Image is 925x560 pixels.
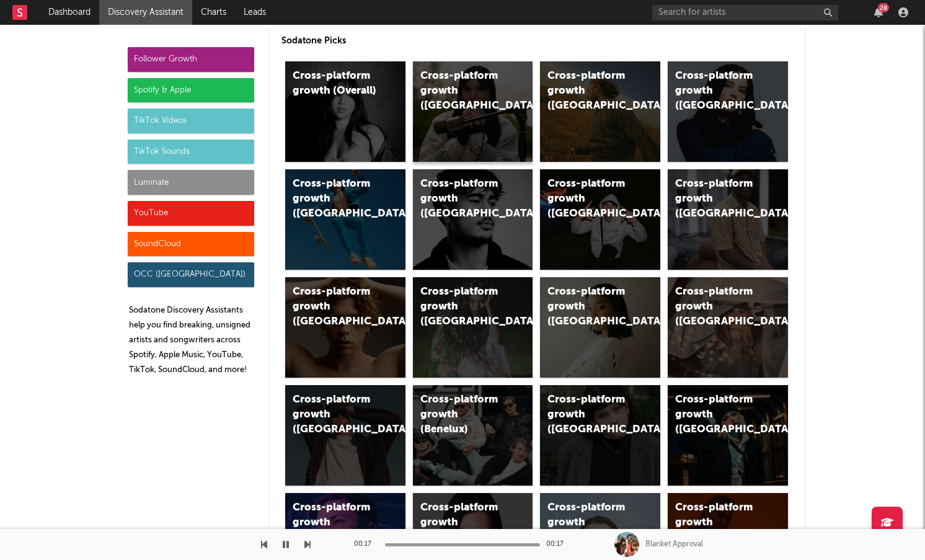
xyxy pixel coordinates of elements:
button: 28 [874,7,883,17]
div: Cross-platform growth ([GEOGRAPHIC_DATA]) [675,177,759,221]
a: Cross-platform growth ([GEOGRAPHIC_DATA]) [413,61,533,162]
a: Cross-platform growth ([GEOGRAPHIC_DATA]) [668,277,788,378]
div: Cross-platform growth ([GEOGRAPHIC_DATA]) [547,285,632,329]
p: Sodatone Discovery Assistants help you find breaking, unsigned artists and songwriters across Spo... [129,303,254,378]
div: Cross-platform growth (Overall) [293,69,377,99]
a: Cross-platform growth ([GEOGRAPHIC_DATA]) [668,385,788,486]
a: Cross-platform growth ([GEOGRAPHIC_DATA]) [540,385,660,486]
div: Cross-platform growth ([GEOGRAPHIC_DATA]) [293,393,377,437]
input: Search for artists [652,5,838,20]
div: Cross-platform growth ([GEOGRAPHIC_DATA]) [420,500,505,545]
p: Sodatone Picks [281,33,792,48]
div: Cross-platform growth ([GEOGRAPHIC_DATA]) [675,500,759,545]
div: Luminate [128,170,254,195]
a: Cross-platform growth ([GEOGRAPHIC_DATA]) [285,385,405,486]
a: Cross-platform growth ([GEOGRAPHIC_DATA]) [540,61,660,162]
a: Cross-platform growth ([GEOGRAPHIC_DATA]) [413,169,533,270]
div: Blanket Approval [645,539,703,550]
div: Cross-platform growth ([GEOGRAPHIC_DATA]) [675,69,759,113]
div: Spotify & Apple [128,78,254,103]
div: Cross-platform growth ([GEOGRAPHIC_DATA]) [547,393,632,437]
div: TikTok Sounds [128,140,254,164]
div: YouTube [128,201,254,226]
div: Cross-platform growth ([GEOGRAPHIC_DATA]) [293,285,377,329]
div: Follower Growth [128,47,254,72]
div: 00:17 [546,537,571,552]
div: Cross-platform growth ([GEOGRAPHIC_DATA]) [293,177,377,221]
a: Cross-platform growth ([GEOGRAPHIC_DATA]) [668,61,788,162]
a: Cross-platform growth ([GEOGRAPHIC_DATA]) [540,277,660,378]
div: OCC ([GEOGRAPHIC_DATA]) [128,262,254,287]
a: Cross-platform growth ([GEOGRAPHIC_DATA]) [668,169,788,270]
a: Cross-platform growth ([GEOGRAPHIC_DATA]/GSA) [540,169,660,270]
a: Cross-platform growth ([GEOGRAPHIC_DATA]) [285,277,405,378]
div: Cross-platform growth ([GEOGRAPHIC_DATA]) [420,69,505,113]
div: Cross-platform growth ([GEOGRAPHIC_DATA]) [675,393,759,437]
div: Cross-platform growth ([GEOGRAPHIC_DATA]) [547,69,632,113]
a: Cross-platform growth (Benelux) [413,385,533,486]
div: Cross-platform growth ([GEOGRAPHIC_DATA]) [675,285,759,329]
div: Cross-platform growth ([GEOGRAPHIC_DATA]) [547,500,632,545]
div: Cross-platform growth ([GEOGRAPHIC_DATA]) [420,177,505,221]
div: Cross-platform growth (Benelux) [420,393,505,437]
a: Cross-platform growth ([GEOGRAPHIC_DATA]) [413,277,533,378]
div: 00:17 [354,537,379,552]
a: Cross-platform growth ([GEOGRAPHIC_DATA]) [285,169,405,270]
div: TikTok Videos [128,109,254,133]
div: SoundCloud [128,232,254,257]
div: 28 [878,3,889,12]
div: Cross-platform growth ([GEOGRAPHIC_DATA]/GSA) [547,177,632,221]
div: Cross-platform growth ([GEOGRAPHIC_DATA]) [420,285,505,329]
div: Cross-platform growth ([GEOGRAPHIC_DATA]) [293,500,377,545]
a: Cross-platform growth (Overall) [285,61,405,162]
